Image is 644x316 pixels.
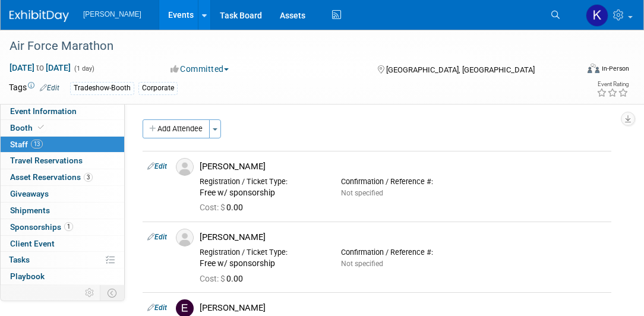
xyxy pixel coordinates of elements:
a: Tasks [1,252,124,268]
a: Edit [147,162,167,170]
span: Client Event [10,239,55,248]
a: Event Information [1,103,124,119]
div: Free w/ sponsorship [200,258,323,269]
div: [PERSON_NAME] [200,232,607,243]
a: Edit [40,84,59,92]
span: [DATE] [DATE] [9,62,71,73]
div: Event Format [533,62,630,80]
div: Free w/ sponsorship [200,188,323,198]
div: Confirmation / Reference #: [341,248,465,257]
img: Associate-Profile-5.png [176,229,194,247]
span: 3 [84,173,93,182]
span: to [34,63,46,72]
span: Sponsorships [10,222,73,232]
a: Sponsorships1 [1,219,124,235]
span: Staff [10,140,43,149]
span: Playbook [10,271,45,281]
div: In-Person [601,64,629,73]
div: Confirmation / Reference #: [341,177,465,187]
td: Personalize Event Tab Strip [80,285,100,301]
img: Kim Hansen [586,4,608,27]
span: Cost: $ [200,203,226,212]
span: Giveaways [10,189,49,198]
button: Committed [166,63,233,75]
span: [PERSON_NAME] [83,10,141,18]
td: Tags [9,81,59,95]
span: 13 [31,140,43,148]
div: Registration / Ticket Type: [200,177,323,187]
div: Corporate [138,82,178,94]
a: Booth [1,120,124,136]
a: Shipments [1,203,124,219]
span: (1 day) [73,65,94,72]
button: Add Attendee [143,119,210,138]
a: Asset Reservations3 [1,169,124,185]
span: 0.00 [200,203,248,212]
span: Event Information [10,106,77,116]
span: 0.00 [200,274,248,283]
img: ExhibitDay [10,10,69,22]
div: Registration / Ticket Type: [200,248,323,257]
div: Tradeshow-Booth [70,82,134,94]
span: Cost: $ [200,274,226,283]
i: Booth reservation complete [38,124,44,131]
td: Toggle Event Tabs [100,285,125,301]
img: Format-Inperson.png [588,64,599,73]
span: [GEOGRAPHIC_DATA], [GEOGRAPHIC_DATA] [386,65,535,74]
span: Booth [10,123,46,132]
span: Asset Reservations [10,172,93,182]
div: [PERSON_NAME] [200,302,607,314]
a: Edit [147,233,167,241]
span: 1 [64,222,73,231]
a: Giveaways [1,186,124,202]
a: Playbook [1,268,124,285]
a: Staff13 [1,137,124,153]
div: Air Force Marathon [5,36,568,57]
a: Edit [147,304,167,312]
span: Tasks [9,255,30,264]
div: Event Rating [596,81,629,87]
span: Not specified [341,189,383,197]
span: Shipments [10,206,50,215]
div: [PERSON_NAME] [200,161,607,172]
img: Associate-Profile-5.png [176,158,194,176]
span: Not specified [341,260,383,268]
span: Travel Reservations [10,156,83,165]
a: Travel Reservations [1,153,124,169]
a: Client Event [1,236,124,252]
